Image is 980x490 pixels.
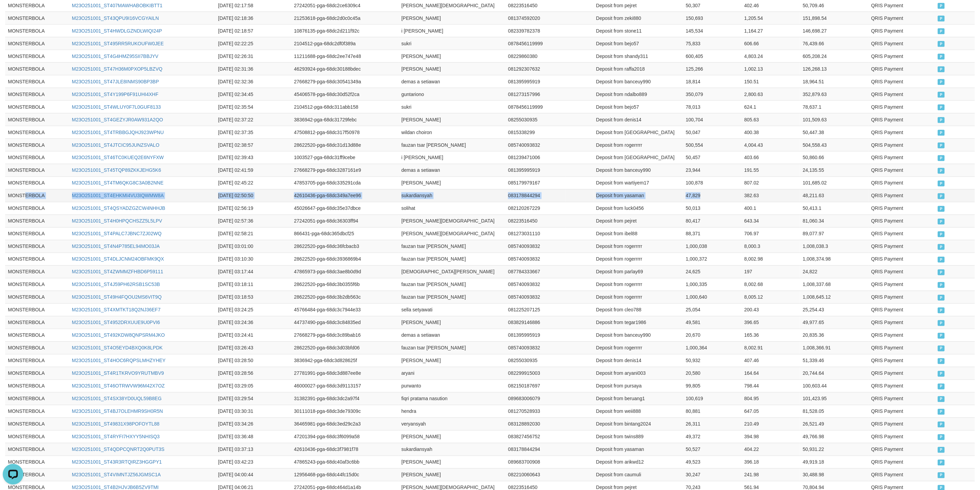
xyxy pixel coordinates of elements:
span: PAID [938,67,945,72]
td: 75,833 [683,37,742,50]
td: MONSTERBOLA [5,189,69,202]
a: M23O251001_ST4H0HPQCHSZZ5L5LPV [72,218,162,224]
td: 504,558.43 [800,139,868,151]
td: 150,693 [683,12,742,24]
td: 45406578-pga-68dc30d52f2ca [291,88,399,100]
span: PAID [938,16,945,22]
td: 081273157996 [505,88,566,100]
td: 0878456119999 [505,100,566,113]
td: [DATE] 03:10:30 [215,253,291,265]
a: M23O251001_ST492KDW8QNPSRM4JKO [72,333,165,338]
span: PAID [938,219,945,225]
span: PAID [938,257,945,263]
a: M23O251001_ST47JLE8INMS90BP3BP [72,79,159,84]
span: PAID [938,181,945,187]
td: Deposit from bejo57 [593,37,683,50]
td: fauzan tsar [PERSON_NAME] [399,240,505,253]
td: 145,534 [683,24,742,37]
td: Deposit from ndalbo889 [593,88,683,100]
td: 400.38 [742,126,800,139]
td: 081395995919 [505,164,566,177]
td: QRIS Payment [869,12,935,24]
td: QRIS Payment [869,88,935,100]
td: 50,047 [683,126,742,139]
td: fauzan tsar [PERSON_NAME] [399,278,505,291]
td: MONSTERBOLA [5,164,69,177]
span: PAID [938,155,945,161]
a: M23O251001_ST4GEZYJR0AW931A2QO [72,117,163,122]
a: M23O251001_ST4HWDLGZNDLWIQI24P [72,28,162,34]
td: MONSTERBOLA [5,240,69,253]
td: [DATE] 02:50:50 [215,189,291,202]
td: 2104512-pga-68dc311abb158 [291,100,399,113]
td: [DATE] 03:18:11 [215,278,291,291]
a: M23O251001_ST46OTRWVW96M42X7OZ [72,383,165,389]
span: PAID [938,41,945,47]
td: 28622520-pga-68dc3b2db563c [291,291,399,303]
td: 11211688-pga-68dc2ee747e48 [291,50,399,62]
td: 4,004.43 [742,139,800,151]
span: PAID [938,231,945,237]
td: 085179979167 [505,177,566,189]
a: M23O251001_ST4G4HMZ95SII7BBJYV [72,53,158,59]
td: i [PERSON_NAME] [399,24,505,37]
td: 78,013 [683,100,742,113]
td: 8,002.98 [742,253,800,265]
td: 28622520-pga-68dc3b0355f6b [291,278,399,291]
td: 24,135.55 [800,164,868,177]
td: MONSTERBOLA [5,202,69,215]
td: 76,439.66 [800,37,868,50]
td: [DATE] 02:37:35 [215,126,291,139]
td: 083178844294 [505,189,566,202]
td: MONSTERBOLA [5,227,69,240]
td: 27668279-pga-68dc30541349a [291,75,399,88]
td: [DATE] 02:56:19 [215,202,291,215]
td: 606.66 [742,37,800,50]
td: 80,417 [683,215,742,227]
td: 08255030935 [505,113,566,126]
td: MONSTERBOLA [5,100,69,113]
span: PAID [938,28,945,34]
td: 50,860.66 [800,151,868,164]
td: 47865973-pga-68dc3ae8b0d9d [291,265,399,278]
td: 24,625 [683,265,742,278]
a: M23O251001_ST4J59PH62RSB1SC53B [72,282,160,287]
a: M23O251001_ST4952DRXUUE9U0PVI6 [72,320,160,325]
a: M23O251001_ST46TC0KUEQ2E6NYFXW [72,155,164,160]
td: 23,944 [683,164,742,177]
td: [PERSON_NAME] [399,50,505,62]
a: M23O251001_ST4QSYADZGZCW4NHHJB [72,206,165,211]
td: QRIS Payment [869,75,935,88]
td: QRIS Payment [869,126,935,139]
span: PAID [938,143,945,148]
td: Deposit from [GEOGRAPHIC_DATA] [593,126,683,139]
td: 21253618-pga-68dc2d0c0c45a [291,12,399,24]
span: PAID [938,244,945,250]
td: MONSTERBOLA [5,126,69,139]
td: 643.34 [742,215,800,227]
td: [DATE] 03:17:44 [215,265,291,278]
a: M23O251001_ST45TQP89ZKKJEHG5K6 [72,168,161,173]
td: 1,008,038.3 [800,240,868,253]
td: [DATE] 02:41:59 [215,164,291,177]
td: 605,208.24 [800,50,868,62]
span: PAID [938,270,945,275]
td: [DATE] 02:26:31 [215,50,291,62]
td: demas a setiawan [399,75,505,88]
span: PAID [938,117,945,123]
td: 082120267229 [505,202,566,215]
td: sukardiansyah [399,189,505,202]
span: PAID [938,206,945,212]
span: PAID [938,130,945,136]
td: 89,077.97 [800,227,868,240]
td: 8,000.3 [742,240,800,253]
td: QRIS Payment [869,227,935,240]
td: [DATE] 02:18:36 [215,12,291,24]
td: Deposit from pejret [593,215,683,227]
td: [DATE] 03:01:00 [215,240,291,253]
td: MONSTERBOLA [5,139,69,151]
td: [DATE] 02:38:57 [215,139,291,151]
td: QRIS Payment [869,151,935,164]
td: Deposit from [GEOGRAPHIC_DATA] [593,151,683,164]
td: Deposit from rogerrrrr [593,240,683,253]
